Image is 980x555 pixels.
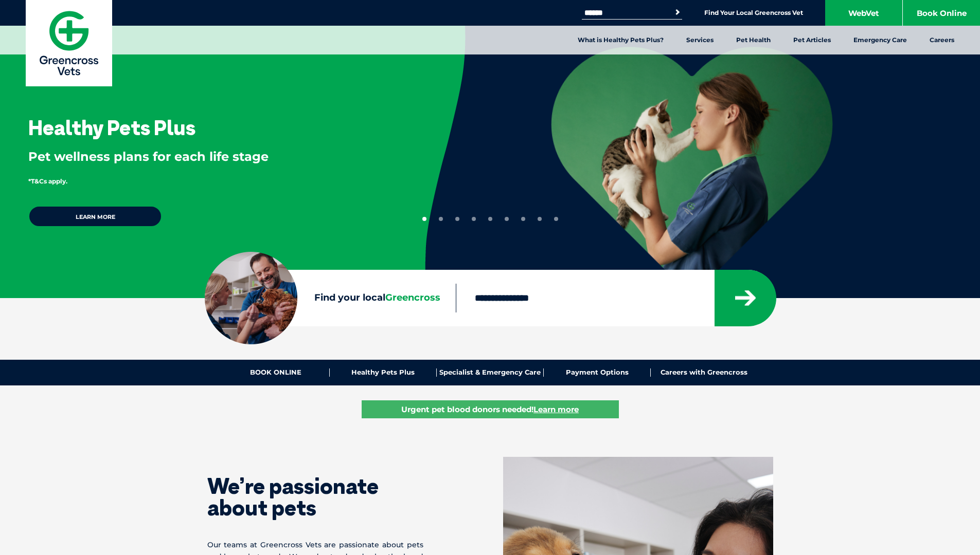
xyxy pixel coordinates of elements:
[455,217,459,221] button: 3 of 9
[651,368,757,377] a: Careers with Greencross
[488,217,492,221] button: 5 of 9
[521,217,525,221] button: 7 of 9
[918,26,966,54] a: Careers
[725,26,782,54] a: Pet Health
[672,7,683,17] button: Search
[330,368,437,377] a: Healthy Pets Plus
[439,217,443,221] button: 2 of 9
[28,177,67,185] span: *T&Cs apply.
[554,217,558,221] button: 9 of 9
[675,26,725,54] a: Services
[704,9,803,17] a: Find Your Local Greencross Vet
[28,206,162,227] a: Learn more
[362,400,619,418] a: Urgent pet blood donors needed!Learn more
[422,217,426,221] button: 1 of 9
[28,148,391,165] p: Pet wellness plans for each life stage
[205,290,456,306] label: Find your local
[538,217,542,221] button: 8 of 9
[28,117,195,138] h3: Healthy Pets Plus
[223,368,330,377] a: BOOK ONLINE
[566,26,675,54] a: What is Healthy Pets Plus?
[385,292,440,303] span: Greencross
[782,26,842,54] a: Pet Articles
[437,368,544,377] a: Specialist & Emergency Care
[533,404,579,414] u: Learn more
[472,217,476,221] button: 4 of 9
[544,368,651,377] a: Payment Options
[842,26,918,54] a: Emergency Care
[505,217,509,221] button: 6 of 9
[207,475,423,519] h1: We’re passionate about pets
